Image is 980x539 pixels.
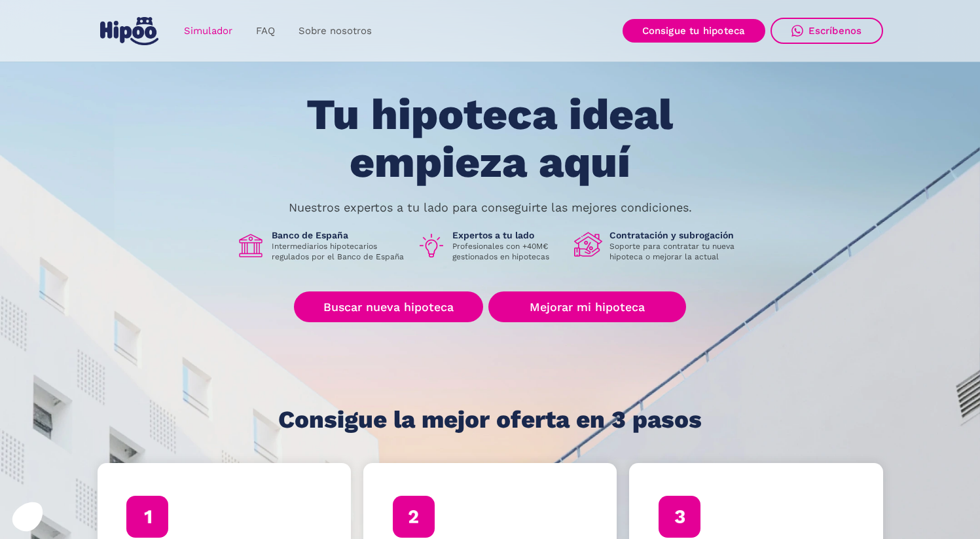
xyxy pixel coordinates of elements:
a: Consigue tu hipoteca [623,19,765,43]
div: Escríbenos [808,25,862,37]
a: Buscar nueva hipoteca [294,291,483,322]
h1: Expertos a tu lado [452,229,564,241]
h1: Tu hipoteca ideal empieza aquí [242,91,738,186]
h1: Consigue la mejor oferta en 3 pasos [278,407,702,433]
h1: Banco de España [272,229,407,241]
a: Sobre nosotros [287,18,384,44]
p: Nuestros expertos a tu lado para conseguirte las mejores condiciones. [289,202,692,213]
p: Soporte para contratar tu nueva hipoteca o mejorar la actual [609,241,744,262]
a: Mejorar mi hipoteca [488,291,685,322]
a: Escríbenos [771,18,883,44]
a: FAQ [244,18,287,44]
a: Simulador [172,18,244,44]
p: Intermediarios hipotecarios regulados por el Banco de España [272,241,407,262]
a: home [98,12,162,50]
h1: Contratación y subrogación [609,229,744,241]
p: Profesionales con +40M€ gestionados en hipotecas [452,241,564,262]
